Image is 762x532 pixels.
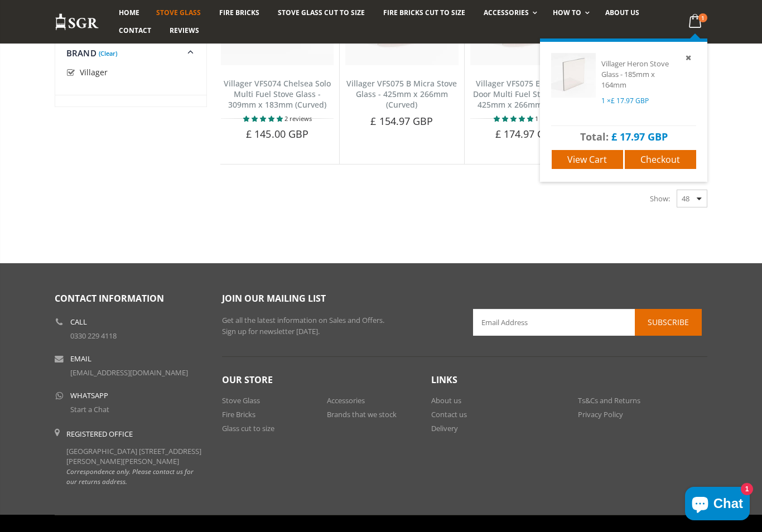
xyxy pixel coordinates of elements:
a: 1 [684,11,707,33]
a: Home [110,4,148,22]
a: Villager VFS075 Elite Single Door Multi Fuel Stove Glass - 425mm x 266mm (Curved) [473,78,580,110]
a: About us [431,395,461,405]
span: Accessories [484,8,529,17]
img: Villager Heron Stove Glass - 185mm x 164mm [551,53,596,98]
b: Registered Office [66,429,133,439]
em: Correspondence only. Please contact us for our returns address. [66,467,194,486]
a: Villager VFS074 Chelsea Solo Multi Fuel Stove Glass - 309mm x 183mm (Curved) [224,78,331,110]
a: Privacy Policy [578,409,623,419]
a: How To [544,4,595,22]
div: [GEOGRAPHIC_DATA] [STREET_ADDRESS][PERSON_NAME][PERSON_NAME] [66,429,205,486]
span: Total: [580,130,609,143]
b: WhatsApp [70,392,108,399]
span: Join our mailing list [222,292,326,304]
span: 5.00 stars [243,114,284,123]
span: Reviews [170,26,199,35]
a: Stove Glass Cut To Size [269,4,373,22]
a: Fire Bricks [211,4,268,22]
span: £ 154.97 GBP [370,114,433,128]
span: Home [119,8,139,17]
a: Glass cut to size [222,423,274,433]
img: Stove Glass Replacement [55,13,99,31]
b: Email [70,355,91,362]
span: 2 reviews [284,114,312,123]
a: Ts&Cs and Returns [578,395,640,405]
a: [EMAIL_ADDRESS][DOMAIN_NAME] [70,367,188,378]
a: View cart [552,150,623,170]
a: Remove item [683,51,696,64]
a: Stove Glass [148,4,209,22]
span: 5.00 stars [494,114,535,123]
span: Links [431,374,457,386]
span: About us [605,8,639,17]
span: £ 17.97 GBP [611,96,649,105]
a: About us [597,4,648,22]
a: Fire Bricks [222,409,255,419]
span: Villager [80,67,108,78]
span: £ 145.00 GBP [246,127,308,141]
span: 1 × [601,96,649,105]
a: Fire Bricks Cut To Size [375,4,474,22]
span: Stove Glass Cut To Size [278,8,364,17]
span: £ 174.97 GBP [495,127,558,141]
span: 1 [698,13,707,22]
span: Brand [66,47,97,59]
span: View cart [567,153,607,166]
a: 0330 229 4118 [70,331,117,341]
a: Contact [110,22,160,40]
span: Stove Glass [156,8,201,17]
a: (Clear) [99,52,117,55]
a: Contact us [431,409,467,419]
a: Brands that we stock [327,409,397,419]
span: 1 review [535,114,560,123]
span: Fire Bricks Cut To Size [383,8,465,17]
span: £ 17.97 GBP [611,130,668,143]
span: How To [553,8,581,17]
span: Checkout [640,153,680,166]
span: Contact [119,26,151,35]
span: Fire Bricks [219,8,259,17]
a: Villager VFS075 B Micra Stove Glass - 425mm x 266mm (Curved) [346,78,457,110]
a: Stove Glass [222,395,260,405]
a: Checkout [625,150,696,170]
a: Accessories [327,395,365,405]
button: Subscribe [635,309,702,336]
a: Start a Chat [70,404,109,414]
span: Our Store [222,374,273,386]
a: Villager Heron Stove Glass - 185mm x 164mm [601,59,669,90]
a: Accessories [475,4,543,22]
p: Get all the latest information on Sales and Offers. Sign up for newsletter [DATE]. [222,315,456,337]
input: Email Address [473,309,702,336]
a: Delivery [431,423,458,433]
inbox-online-store-chat: Shopify online store chat [682,487,753,523]
span: Show: [650,190,670,207]
span: Contact Information [55,292,164,304]
b: Call [70,318,87,326]
a: Reviews [161,22,208,40]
